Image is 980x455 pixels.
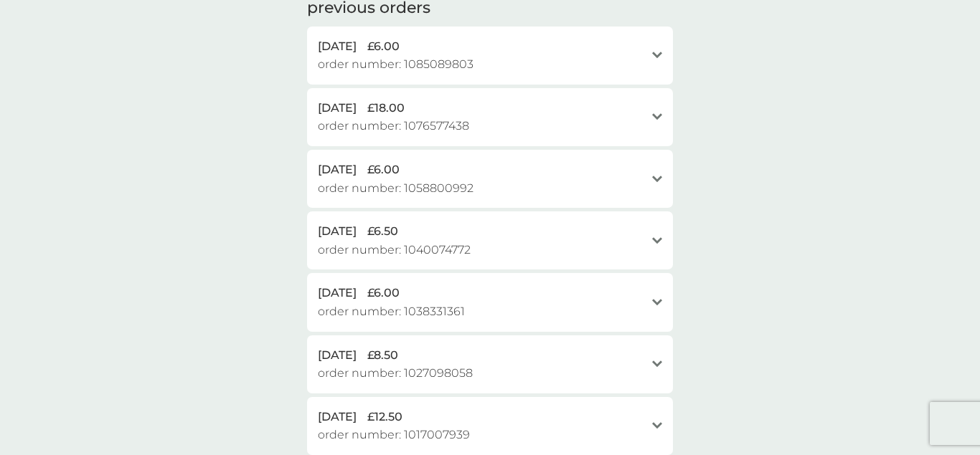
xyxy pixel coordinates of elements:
[367,99,405,118] span: £18.00
[367,222,398,241] span: £6.50
[318,117,469,135] span: order number: 1076577438
[318,346,357,365] span: [DATE]
[318,222,357,241] span: [DATE]
[318,161,357,179] span: [DATE]
[318,364,473,383] span: order number: 1027098058
[367,346,398,365] span: £8.50
[318,55,473,74] span: order number: 1085089803
[318,284,357,302] span: [DATE]
[318,408,357,426] span: [DATE]
[318,179,473,198] span: order number: 1058800992
[367,284,400,302] span: £6.00
[318,302,465,321] span: order number: 1038331361
[367,37,400,56] span: £6.00
[318,241,471,259] span: order number: 1040074772
[367,408,402,426] span: £12.50
[318,426,470,444] span: order number: 1017007939
[318,37,357,56] span: [DATE]
[367,161,400,179] span: £6.00
[318,99,357,118] span: [DATE]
